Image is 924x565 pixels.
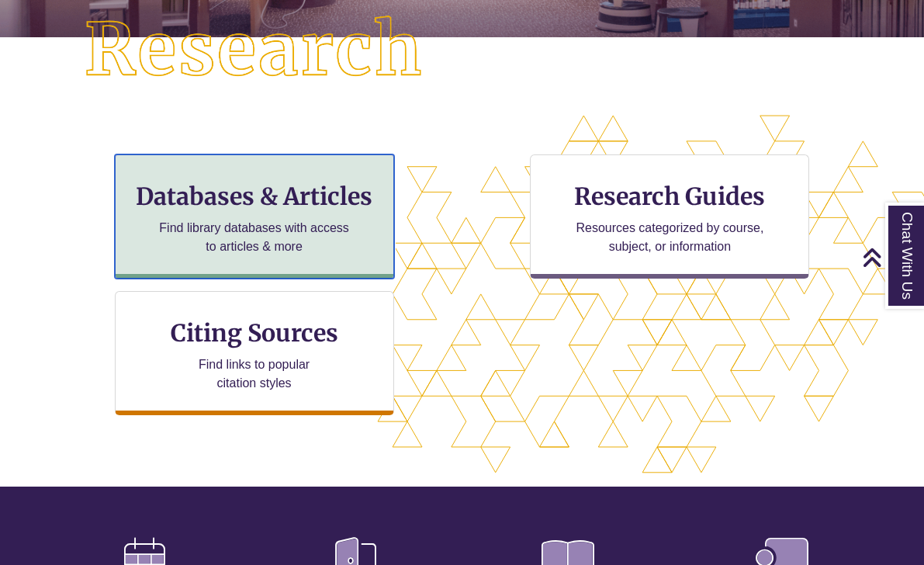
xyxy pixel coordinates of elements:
[128,182,381,211] h3: Databases & Articles
[160,318,349,348] h3: Citing Sources
[115,291,394,415] a: Citing Sources Find links to popular citation styles
[178,355,330,393] p: Find links to popular citation styles
[115,154,394,279] a: Databases & Articles Find library databases with access to articles & more
[569,219,771,256] p: Resources categorized by course, subject, or information
[543,182,796,211] h3: Research Guides
[153,219,355,256] p: Find library databases with access to articles & more
[862,247,920,268] a: Back to Top
[530,154,809,279] a: Research Guides Resources categorized by course, subject, or information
